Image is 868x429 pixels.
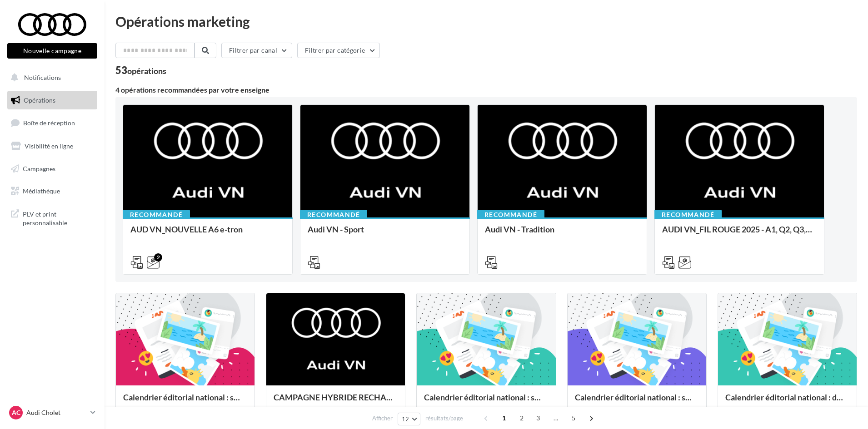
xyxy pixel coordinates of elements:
span: PLV et print personnalisable [23,208,94,227]
div: Recommandé [300,210,367,220]
div: Recommandé [123,210,190,220]
span: ... [549,411,563,425]
span: AC [12,408,20,417]
span: 3 [531,411,545,425]
span: Médiathèque [23,187,60,195]
button: Filtrer par canal [221,43,292,58]
div: AUDI VN_FIL ROUGE 2025 - A1, Q2, Q3, Q5 et Q4 e-tron [662,225,817,243]
span: 12 [402,415,409,423]
span: 5 [566,411,581,425]
div: Calendrier éditorial national : semaine du 08.09 au 14.09 [575,393,699,411]
a: Visibilité en ligne [5,137,99,156]
div: Calendrier éditorial national : semaine du 22.09 au 28.09 [123,393,247,411]
span: résultats/page [425,414,463,423]
div: 53 [115,65,166,75]
span: Visibilité en ligne [25,142,73,150]
div: Opérations marketing [115,15,857,28]
div: Calendrier éditorial national : semaine du 15.09 au 21.09 [424,393,548,411]
div: CAMPAGNE HYBRIDE RECHARGEABLE [274,393,398,411]
a: PLV et print personnalisable [5,204,99,231]
div: AUD VN_NOUVELLE A6 e-tron [130,225,285,243]
span: Notifications [24,74,61,81]
button: Notifications [5,68,95,87]
a: Médiathèque [5,182,99,201]
div: Audi VN - Sport [308,225,462,243]
div: Recommandé [654,210,722,220]
div: 4 opérations recommandées par votre enseigne [115,86,857,94]
div: Recommandé [477,210,544,220]
div: 2 [154,253,162,261]
span: 1 [497,411,511,425]
span: Campagnes [23,164,55,172]
button: 12 [398,413,421,425]
span: Opérations [24,96,55,104]
span: Boîte de réception [23,119,75,127]
div: Audi VN - Tradition [485,225,639,243]
span: Afficher [372,414,393,423]
p: Audi Cholet [26,408,87,417]
a: Boîte de réception [5,113,99,133]
span: 2 [514,411,529,425]
div: Calendrier éditorial national : du 02.09 au 15.09 [725,393,849,411]
a: Campagnes [5,159,99,178]
button: Nouvelle campagne [7,43,97,59]
a: AC Audi Cholet [7,404,97,421]
div: opérations [127,67,166,75]
a: Opérations [5,91,99,110]
button: Filtrer par catégorie [297,43,380,58]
